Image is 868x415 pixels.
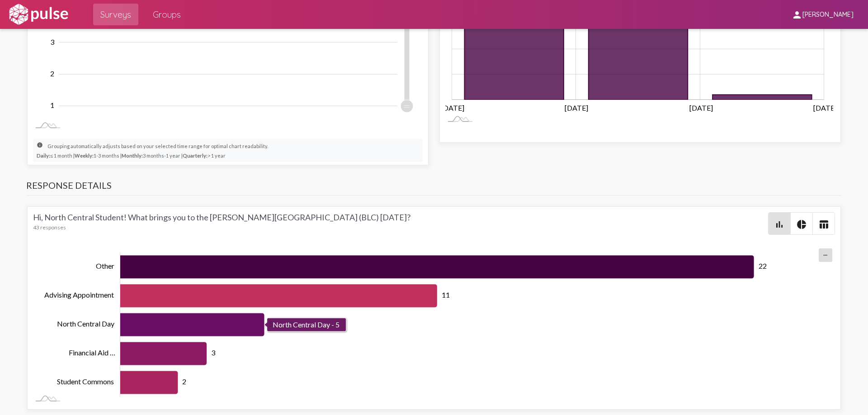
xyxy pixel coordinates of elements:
g: Series [120,255,754,394]
mat-icon: bar_chart [774,219,785,230]
img: white-logo.svg [7,3,70,26]
tspan: 2 [182,377,186,386]
small: Grouping automatically adjusts based on your selected time range for optimal chart readability. ≤... [37,141,268,159]
button: Bar chart [769,213,790,234]
mat-icon: person [792,9,802,20]
tspan: Financial Aid … [69,348,115,357]
tspan: North Central Day [57,319,115,328]
tspan: 22 [758,261,766,270]
tspan: Other [96,261,114,270]
span: Surveys [100,6,131,23]
button: [PERSON_NAME] [784,6,861,23]
button: Table view [813,213,835,234]
tspan: [DATE] [440,103,464,112]
strong: Daily: [37,153,50,159]
mat-icon: pie_chart [796,219,807,230]
h3: Response Details [26,180,842,196]
span: Groups [153,6,181,23]
strong: Quarterly: [183,153,208,159]
tspan: 5 [269,319,273,328]
button: Pie style chart [791,213,812,234]
tspan: 1 [50,101,54,109]
mat-icon: info [37,142,47,153]
div: Hi, North Central Student! What brings you to the [PERSON_NAME][GEOGRAPHIC_DATA] (BLC) [DATE]? [33,212,768,235]
tspan: 3 [211,348,216,357]
tspan: Student Commons [57,377,114,386]
tspan: 2 [50,69,54,78]
strong: Weekly: [75,153,94,159]
g: Chart [44,252,818,397]
span: [PERSON_NAME] [802,11,854,19]
tspan: 3 [50,37,55,46]
strong: Monthly: [122,153,143,159]
a: Groups [146,4,188,25]
mat-icon: table_chart [818,219,829,230]
a: Surveys [93,4,138,25]
tspan: [DATE] [689,103,712,112]
div: 43 responses [33,224,768,231]
tspan: Advising Appointment [44,290,114,299]
tspan: 11 [441,290,449,299]
tspan: [DATE] [813,103,837,112]
tspan: [DATE] [564,103,588,112]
